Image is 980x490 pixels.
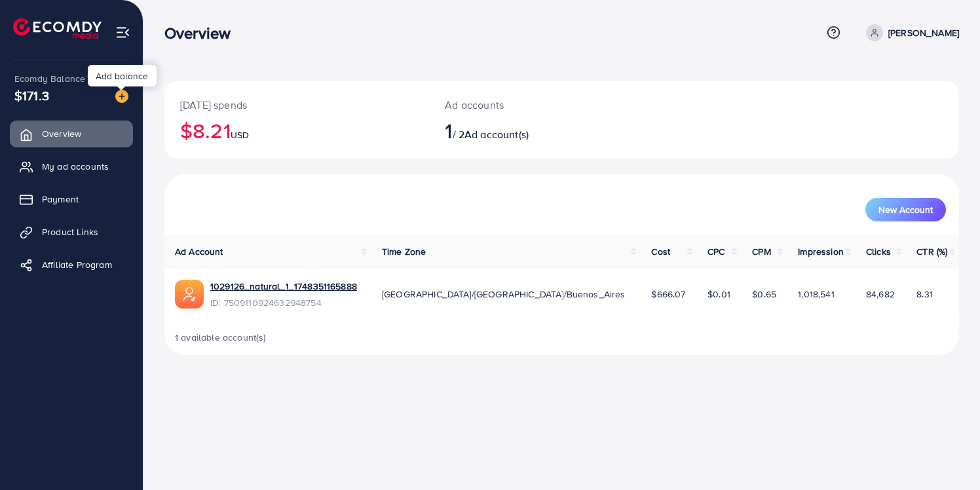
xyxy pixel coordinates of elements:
[445,118,612,143] h2: / 2
[865,198,946,221] button: New Account
[10,252,133,278] a: Affiliate Program
[916,288,933,301] span: 8.31
[115,25,130,40] img: menu
[42,160,109,173] span: My ad accounts
[445,97,612,113] p: Ad accounts
[180,118,413,143] h2: $8.21
[878,205,933,214] span: New Account
[464,127,529,141] span: Ad account(s)
[210,296,357,309] span: ID: 7509110924632948754
[445,115,452,145] span: 1
[180,97,413,113] p: [DATE] spends
[10,121,133,147] a: Overview
[14,86,49,105] span: $171.3
[42,127,81,140] span: Overview
[175,280,204,309] img: ic-ads-acc.e4c84228.svg
[13,18,102,39] img: logo
[916,245,947,258] span: CTR (%)
[707,288,730,301] span: $0.01
[924,431,970,480] iframe: Chat
[651,245,670,258] span: Cost
[88,65,157,86] div: Add balance
[42,258,112,271] span: Affiliate Program
[861,24,959,41] a: [PERSON_NAME]
[14,72,85,85] span: Ecomdy Balance
[888,25,959,41] p: [PERSON_NAME]
[382,288,626,301] span: [GEOGRAPHIC_DATA]/[GEOGRAPHIC_DATA]/Buenos_Aires
[752,245,770,258] span: CPM
[798,288,834,301] span: 1,018,541
[651,288,685,301] span: $666.07
[210,280,357,293] a: 1029126_natural_1_1748351165888
[10,186,133,212] a: Payment
[175,245,223,258] span: Ad Account
[164,24,241,43] h3: Overview
[707,245,725,258] span: CPC
[42,225,98,238] span: Product Links
[866,288,895,301] span: 84,682
[752,288,776,301] span: $0.65
[231,128,249,141] span: USD
[115,90,128,103] img: image
[175,331,267,344] span: 1 available account(s)
[382,245,426,258] span: Time Zone
[10,153,133,179] a: My ad accounts
[42,193,79,206] span: Payment
[798,245,844,258] span: Impression
[866,245,891,258] span: Clicks
[10,219,133,245] a: Product Links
